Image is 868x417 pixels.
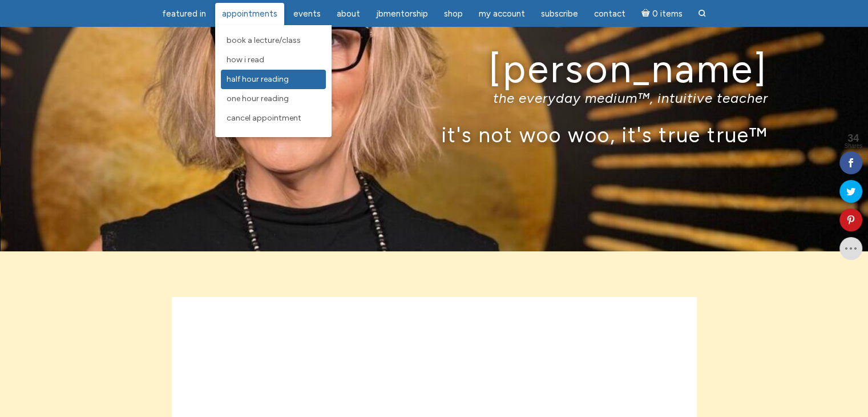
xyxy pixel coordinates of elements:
span: Half Hour Reading [227,74,289,84]
a: My Account [472,3,532,25]
a: Book a Lecture/Class [221,31,326,50]
a: One Hour Reading [221,89,326,109]
span: Events [293,9,321,19]
i: Cart [641,9,652,19]
a: Appointments [215,3,284,25]
a: JBMentorship [369,3,435,25]
span: Appointments [222,9,277,19]
a: Contact [587,3,632,25]
span: How I Read [227,55,264,65]
h1: [PERSON_NAME] [100,47,768,90]
span: Cancel Appointment [227,113,301,123]
p: the everyday medium™, intuitive teacher [100,90,768,106]
a: Cancel Appointment [221,109,326,128]
a: How I Read [221,50,326,70]
a: Events [286,3,328,25]
span: Shop [444,9,463,19]
span: JBMentorship [376,9,428,19]
span: My Account [479,9,525,19]
a: Shop [437,3,470,25]
a: featured in [155,3,213,25]
a: Half Hour Reading [221,70,326,89]
span: About [337,9,360,19]
span: featured in [162,9,206,19]
a: Cart0 items [635,2,689,25]
span: One Hour Reading [227,94,289,103]
p: it's not woo woo, it's true true™ [100,122,768,147]
a: About [330,3,367,25]
a: Subscribe [534,3,585,25]
span: Contact [594,9,625,19]
span: 0 items [652,10,682,18]
span: Subscribe [541,9,578,19]
span: Shares [844,143,862,149]
span: 34 [844,133,862,143]
span: Book a Lecture/Class [227,35,301,45]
